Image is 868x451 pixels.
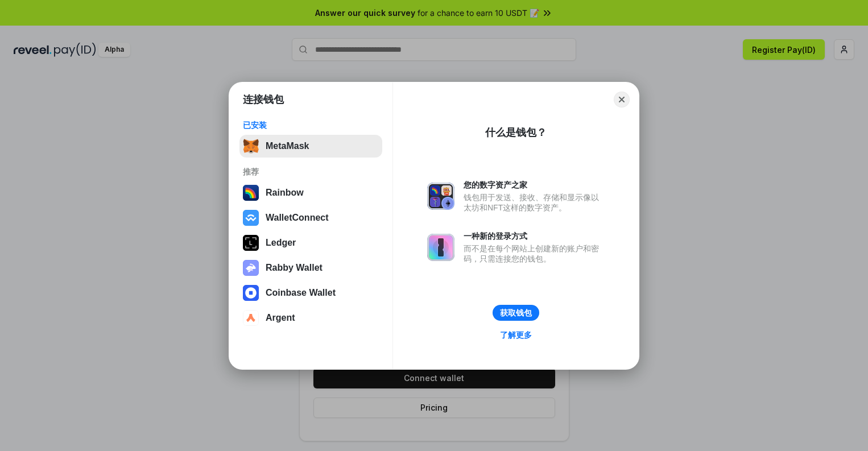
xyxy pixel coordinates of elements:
button: Argent [239,307,382,329]
button: WalletConnect [239,206,382,229]
button: Ledger [239,231,382,254]
div: Ledger [266,238,296,248]
div: Rabby Wallet [266,263,323,273]
img: svg+xml,%3Csvg%20width%3D%22120%22%20height%3D%22120%22%20viewBox%3D%220%200%20120%20120%22%20fil... [243,185,259,201]
div: 一种新的登录方式 [464,231,605,241]
div: WalletConnect [266,213,329,223]
button: MetaMask [239,135,382,158]
div: Argent [266,313,295,323]
img: svg+xml,%3Csvg%20xmlns%3D%22http%3A%2F%2Fwww.w3.org%2F2000%2Fsvg%22%20width%3D%2228%22%20height%3... [243,235,259,251]
div: Coinbase Wallet [266,288,336,298]
img: svg+xml,%3Csvg%20width%3D%2228%22%20height%3D%2228%22%20viewBox%3D%220%200%2028%2028%22%20fill%3D... [243,285,259,301]
div: 您的数字资产之家 [464,180,605,190]
h1: 连接钱包 [243,93,284,106]
button: 获取钱包 [493,305,539,321]
div: 而不是在每个网站上创建新的账户和密码，只需连接您的钱包。 [464,243,605,264]
div: 获取钱包 [500,308,532,318]
button: Close [614,92,630,107]
div: 什么是钱包？ [485,126,547,139]
div: MetaMask [266,141,309,151]
button: Rabby Wallet [239,256,382,279]
div: 钱包用于发送、接收、存储和显示像以太坊和NFT这样的数字资产。 [464,192,605,213]
div: 已安装 [243,120,379,130]
div: 推荐 [243,167,379,177]
img: svg+xml,%3Csvg%20xmlns%3D%22http%3A%2F%2Fwww.w3.org%2F2000%2Fsvg%22%20fill%3D%22none%22%20viewBox... [243,260,259,276]
button: Rainbow [239,181,382,204]
img: svg+xml,%3Csvg%20xmlns%3D%22http%3A%2F%2Fwww.w3.org%2F2000%2Fsvg%22%20fill%3D%22none%22%20viewBox... [427,234,454,261]
img: svg+xml,%3Csvg%20fill%3D%22none%22%20height%3D%2233%22%20viewBox%3D%220%200%2035%2033%22%20width%... [243,138,259,154]
div: Rainbow [266,188,304,198]
img: svg+xml,%3Csvg%20xmlns%3D%22http%3A%2F%2Fwww.w3.org%2F2000%2Fsvg%22%20fill%3D%22none%22%20viewBox... [427,183,454,210]
a: 了解更多 [493,328,539,342]
img: svg+xml,%3Csvg%20width%3D%2228%22%20height%3D%2228%22%20viewBox%3D%220%200%2028%2028%22%20fill%3D... [243,210,259,226]
img: svg+xml,%3Csvg%20width%3D%2228%22%20height%3D%2228%22%20viewBox%3D%220%200%2028%2028%22%20fill%3D... [243,310,259,326]
div: 了解更多 [500,330,532,340]
button: Coinbase Wallet [239,282,382,304]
